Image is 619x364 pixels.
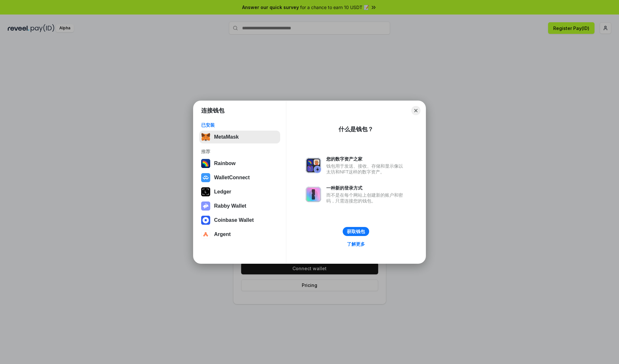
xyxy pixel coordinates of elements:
[214,161,236,166] div: Rainbow
[347,229,365,234] div: 获取钱包
[214,134,239,140] div: MetaMask
[201,230,210,239] img: svg+xml,%3Csvg%20width%3D%2228%22%20height%3D%2228%22%20viewBox%3D%220%200%2028%2028%22%20fill%3D...
[214,189,231,195] div: Ledger
[214,231,231,237] div: Argent
[201,202,210,211] img: svg+xml,%3Csvg%20xmlns%3D%22http%3A%2F%2Fwww.w3.org%2F2000%2Fsvg%22%20fill%3D%22none%22%20viewBox...
[326,192,406,204] div: 而不是在每个网站上创建新的账户和密码，只需连接您的钱包。
[214,175,250,181] div: WalletConnect
[201,122,278,128] div: 已安装
[339,125,373,133] div: 什么是钱包？
[199,214,280,227] button: Coinbase Wallet
[343,240,369,248] a: 了解更多
[201,133,210,142] img: svg+xml,%3Csvg%20fill%3D%22none%22%20height%3D%2233%22%20viewBox%3D%220%200%2035%2033%22%20width%...
[201,107,224,114] h1: 连接钱包
[326,156,406,162] div: 您的数字资产之家
[201,149,278,154] div: 推荐
[199,171,280,184] button: WalletConnect
[201,187,210,196] img: svg+xml,%3Csvg%20xmlns%3D%22http%3A%2F%2Fwww.w3.org%2F2000%2Fsvg%22%20width%3D%2228%22%20height%3...
[199,200,280,212] button: Rabby Wallet
[347,241,365,247] div: 了解更多
[199,185,280,198] button: Ledger
[201,173,210,182] img: svg+xml,%3Csvg%20width%3D%2228%22%20height%3D%2228%22%20viewBox%3D%220%200%2028%2028%22%20fill%3D...
[411,106,420,115] button: Close
[199,157,280,170] button: Rainbow
[326,163,406,175] div: 钱包用于发送、接收、存储和显示像以太坊和NFT这样的数字资产。
[214,217,254,223] div: Coinbase Wallet
[306,158,321,173] img: svg+xml,%3Csvg%20xmlns%3D%22http%3A%2F%2Fwww.w3.org%2F2000%2Fsvg%22%20fill%3D%22none%22%20viewBox...
[214,203,246,209] div: Rabby Wallet
[199,228,280,241] button: Argent
[343,227,369,236] button: 获取钱包
[306,187,321,202] img: svg+xml,%3Csvg%20xmlns%3D%22http%3A%2F%2Fwww.w3.org%2F2000%2Fsvg%22%20fill%3D%22none%22%20viewBox...
[326,185,406,191] div: 一种新的登录方式
[201,216,210,225] img: svg+xml,%3Csvg%20width%3D%2228%22%20height%3D%2228%22%20viewBox%3D%220%200%2028%2028%22%20fill%3D...
[201,159,210,168] img: svg+xml,%3Csvg%20width%3D%22120%22%20height%3D%22120%22%20viewBox%3D%220%200%20120%20120%22%20fil...
[199,131,280,143] button: MetaMask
